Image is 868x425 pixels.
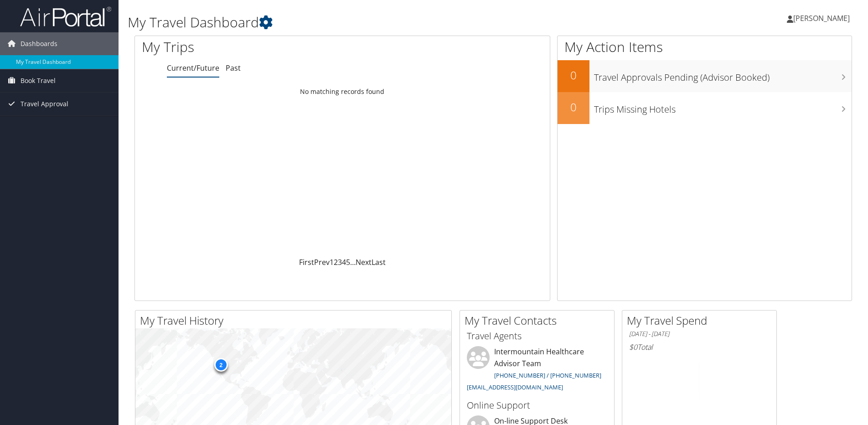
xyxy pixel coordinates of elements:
a: First [299,257,314,267]
h3: Online Support [467,399,607,412]
h2: My Travel Spend [627,313,776,328]
span: Travel Approval [21,93,68,115]
h2: My Travel Contacts [465,313,614,328]
a: 0Trips Missing Hotels [558,92,852,124]
h1: My Trips [142,37,370,57]
h6: Total [629,342,770,352]
a: 1 [330,257,334,267]
div: 2 [214,358,227,372]
span: $0 [629,342,637,352]
h2: 0 [558,67,589,83]
a: Past [226,63,241,73]
a: Prev [314,257,330,267]
h2: 0 [558,99,589,115]
a: 0Travel Approvals Pending (Advisor Booked) [558,60,852,92]
h2: My Travel History [140,313,451,328]
h1: My Action Items [558,37,852,57]
h1: My Travel Dashboard [128,13,615,32]
a: 4 [342,257,346,267]
h3: Trips Missing Hotels [594,98,852,116]
a: 3 [338,257,342,267]
a: Current/Future [167,63,219,73]
a: Next [356,257,372,267]
span: … [350,257,356,267]
span: Dashboards [21,32,57,55]
span: Book Travel [21,69,56,92]
span: [PERSON_NAME] [793,13,850,23]
a: 2 [334,257,338,267]
h3: Travel Approvals Pending (Advisor Booked) [594,67,852,84]
a: 5 [346,257,350,267]
td: No matching records found [135,83,550,100]
a: Last [372,257,386,267]
h6: [DATE] - [DATE] [629,330,770,338]
h3: Travel Agents [467,330,607,342]
img: airportal-logo.png [20,6,111,27]
a: [EMAIL_ADDRESS][DOMAIN_NAME] [467,383,563,391]
a: [PERSON_NAME] [787,5,859,32]
a: [PHONE_NUMBER] / [PHONE_NUMBER] [494,371,601,379]
li: Intermountain Healthcare Advisor Team [462,346,612,395]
